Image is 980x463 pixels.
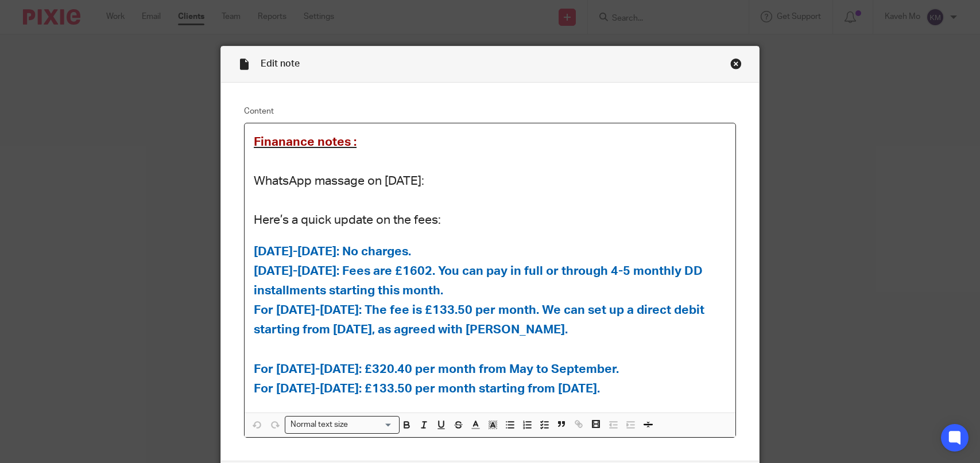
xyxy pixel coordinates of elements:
[254,265,706,297] span: [DATE]-[DATE]: Fees are £1602. You can pay in full or through 4-5 monthly DD installments startin...
[254,363,619,375] span: For [DATE]-[DATE]: £320.40 per month from May to September.
[285,416,400,434] div: Search for option
[244,106,736,117] label: Content
[288,419,350,431] span: Normal text size
[254,304,707,336] span: For [DATE]-[DATE]: The fee is £133.50 per month. We can set up a direct debit starting from [DATE...
[730,58,742,69] div: Close this dialog window
[261,59,300,68] span: Edit note
[351,419,393,431] input: Search for option
[254,136,357,148] span: Finanance notes :
[254,246,411,258] span: [DATE]-[DATE]: No charges.
[254,211,726,230] h2: Here’s a quick update on the fees:
[254,383,600,395] span: For [DATE]-[DATE]: £133.50 per month starting from [DATE].
[254,172,726,191] h2: WhatsApp massage on [DATE]:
